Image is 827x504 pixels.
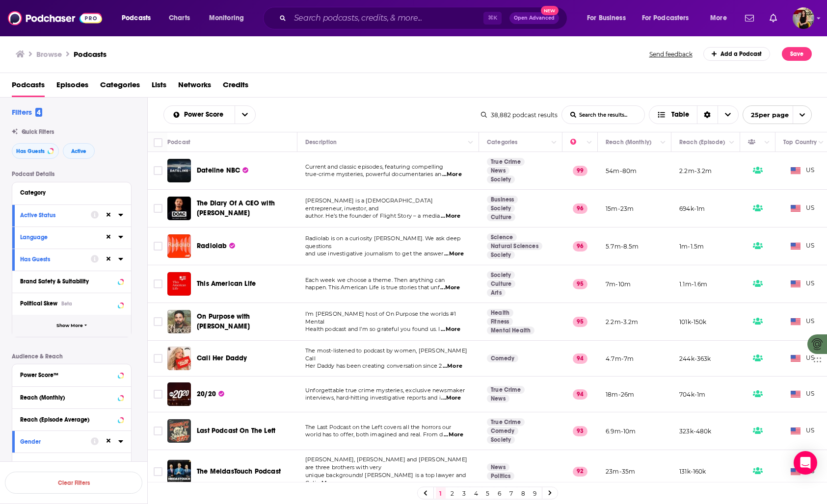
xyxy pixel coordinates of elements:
[487,386,525,394] a: True Crime
[573,389,587,399] p: 94
[167,136,190,148] div: Podcast
[20,438,84,445] div: Gender
[197,467,281,476] span: The MeidasTouch Podcast
[167,382,191,406] img: 20/20
[71,149,86,154] span: Active
[679,204,705,213] p: 694k-1m
[570,136,584,148] div: Power Score
[167,347,191,370] img: Call Her Daddy
[20,300,57,307] span: Political Skew
[791,166,815,176] span: US
[56,323,83,328] span: Show More
[197,279,256,289] a: This American Life
[223,77,248,97] a: Credits
[20,189,117,196] div: Category
[514,16,555,21] span: Open Advanced
[573,317,587,327] p: 95
[743,107,789,123] span: 25 per page
[305,235,460,250] span: Radiolab is on a curiosity [PERSON_NAME]. We ask deep questions
[441,212,460,220] span: ...More
[507,487,516,499] a: 7
[61,301,72,307] div: Beta
[35,108,42,117] span: 4
[197,354,247,362] span: Call Her Daddy
[184,111,227,118] span: Power Score
[22,128,54,135] span: Quick Filters
[487,318,513,326] a: Fitness
[154,390,162,399] span: Toggle select row
[471,487,481,499] a: 4
[12,353,132,360] p: Audience & Reach
[573,279,587,289] p: 95
[305,171,441,177] span: true-crime mysteries, powerful documentaries an
[100,77,140,97] a: Categories
[20,394,115,401] div: Reach (Monthly)
[487,463,509,471] a: News
[305,284,440,291] span: happen. This American Life is true stories that unf
[20,460,115,467] div: Age
[636,10,703,26] button: open menu
[162,10,196,26] a: Charts
[154,427,162,435] span: Toggle select row
[154,317,162,326] span: Toggle select row
[20,275,123,287] button: Brand Safety & Suitability
[573,467,587,477] p: 92
[436,487,446,499] a: 1
[487,472,514,480] a: Politics
[20,186,123,199] button: Category
[671,111,689,118] span: Table
[305,472,466,486] span: unique backgrounds! [PERSON_NAME] is a top lawyer and Coli
[710,11,727,25] span: More
[305,394,441,401] span: interviews, hard-hitting investigative reports and i
[495,487,505,499] a: 6
[20,372,115,378] div: Power Score™
[646,50,695,58] button: Send feedback
[20,234,98,241] div: Language
[584,137,595,149] button: Column Actions
[197,353,247,363] a: Call Her Daddy
[169,11,190,25] span: Charts
[178,77,211,97] span: Networks
[649,105,739,124] button: Choose View
[465,137,477,149] button: Column Actions
[63,143,95,159] button: Active
[703,47,771,61] a: Add a Podcast
[541,6,559,15] span: New
[791,353,815,363] span: US
[197,166,240,175] span: Dateline NBC
[202,10,257,26] button: open menu
[197,389,224,399] a: 20/20
[487,436,515,444] a: Society
[56,77,88,97] a: Episodes
[167,310,191,333] img: On Purpose with Jay Shetty
[197,312,294,331] a: On Purpose with [PERSON_NAME]
[16,149,45,154] span: Has Guests
[8,9,102,27] a: Podchaser - Follow, Share and Rate Podcasts
[167,460,191,483] img: The MeidasTouch Podcast
[487,176,515,183] a: Society
[487,196,518,203] a: Business
[74,50,107,59] a: Podcasts
[679,280,708,288] p: 1.1m-1.6m
[606,427,636,435] p: 6.9m-10m
[197,427,275,435] span: Last Podcast On The Left
[573,426,587,436] p: 93
[167,234,191,258] a: Radiolab
[20,391,123,403] button: Reach (Monthly)
[443,362,462,370] span: ...More
[235,106,255,124] button: open menu
[305,277,445,283] span: Each week we choose a theme. Then anything can
[20,212,84,219] div: Active Status
[487,204,515,212] a: Society
[20,457,123,469] button: Age
[573,203,587,213] p: 96
[587,11,626,25] span: For Business
[606,390,634,399] p: 18m-26m
[791,203,815,213] span: US
[197,199,275,217] span: The Diary Of A CEO with [PERSON_NAME]
[20,368,123,380] button: Power Score™
[154,204,162,213] span: Toggle select row
[20,413,123,425] button: Reach (Episode Average)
